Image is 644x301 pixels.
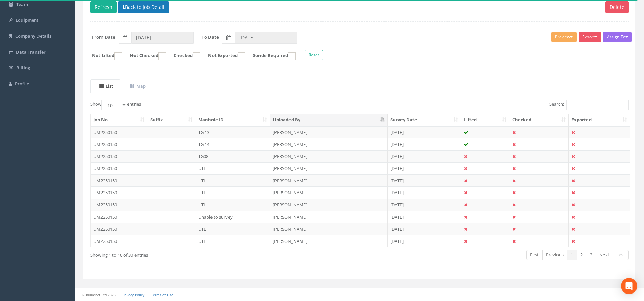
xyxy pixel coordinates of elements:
td: TG 14 [195,138,270,150]
td: [PERSON_NAME] [270,211,387,223]
span: Billing [16,65,30,71]
a: Next [596,250,613,260]
td: UTL [195,223,270,235]
td: [DATE] [388,162,461,174]
th: Manhole ID: activate to sort column ascending [195,114,270,126]
label: Not Exported [201,52,245,60]
td: [DATE] [388,174,461,187]
td: UTL [195,199,270,211]
div: Open Intercom Messenger [621,278,637,294]
td: [DATE] [388,223,461,235]
td: Unable to survey [195,211,270,223]
a: Previous [542,250,567,260]
td: [PERSON_NAME] [270,174,387,187]
td: UM2250150 [91,138,147,150]
td: UM2250150 [91,150,147,163]
button: Export [579,32,601,42]
td: UM2250150 [91,174,147,187]
a: Terms of Use [151,292,173,297]
td: UTL [195,235,270,247]
small: © Kullasoft Ltd 2025 [82,292,116,297]
a: Map [121,79,153,93]
td: UM2250150 [91,186,147,199]
td: [DATE] [388,138,461,150]
label: Checked [167,52,200,60]
a: 2 [577,250,586,260]
button: Reset [305,50,323,60]
td: [DATE] [388,186,461,199]
span: Equipment [16,17,38,23]
a: 1 [567,250,577,260]
div: Showing 1 to 10 of 30 entries [90,249,309,258]
th: Lifted: activate to sort column ascending [461,114,509,126]
td: UM2250150 [91,235,147,247]
a: First [526,250,543,260]
label: To Date [202,34,219,40]
a: List [90,79,120,93]
td: TG 13 [195,126,270,138]
label: Search: [549,100,629,110]
label: Not Lifted [85,52,122,60]
label: Show entries [90,100,141,110]
button: Refresh [90,1,117,13]
a: Last [613,250,629,260]
a: 3 [586,250,596,260]
td: TG08 [195,150,270,163]
label: Not Checked [123,52,166,60]
td: [PERSON_NAME] [270,126,387,138]
td: [DATE] [388,126,461,138]
th: Checked: activate to sort column ascending [509,114,569,126]
td: UM2250150 [91,223,147,235]
uib-tab-heading: Map [130,83,146,89]
span: Team [16,1,28,7]
label: Sonde Required [246,52,296,60]
td: [DATE] [388,199,461,211]
td: UTL [195,186,270,199]
button: Assign To [603,32,632,42]
td: [DATE] [388,235,461,247]
button: Preview [551,32,577,42]
input: To Date [235,32,297,44]
input: From Date [131,32,194,44]
td: [PERSON_NAME] [270,150,387,163]
td: UM2250150 [91,126,147,138]
button: Delete [605,1,629,13]
td: [PERSON_NAME] [270,223,387,235]
td: [PERSON_NAME] [270,186,387,199]
td: [PERSON_NAME] [270,162,387,174]
td: [PERSON_NAME] [270,199,387,211]
th: Suffix: activate to sort column ascending [147,114,195,126]
span: Data Transfer [16,49,46,55]
button: Back to Job Detail [118,1,169,13]
input: Search: [566,100,629,110]
th: Job No: activate to sort column ascending [91,114,147,126]
uib-tab-heading: List [99,83,113,89]
td: UM2250150 [91,162,147,174]
th: Survey Date: activate to sort column ascending [388,114,461,126]
span: Profile [15,81,29,87]
td: UTL [195,174,270,187]
label: From Date [92,34,115,40]
select: Showentries [101,100,127,110]
td: [DATE] [388,150,461,163]
td: [PERSON_NAME] [270,235,387,247]
td: [PERSON_NAME] [270,138,387,150]
td: UM2250150 [91,211,147,223]
span: Company Details [15,33,51,39]
th: Exported: activate to sort column ascending [569,114,630,126]
a: Privacy Policy [122,292,144,297]
td: UM2250150 [91,199,147,211]
td: [DATE] [388,211,461,223]
th: Uploaded By: activate to sort column descending [270,114,387,126]
td: UTL [195,162,270,174]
